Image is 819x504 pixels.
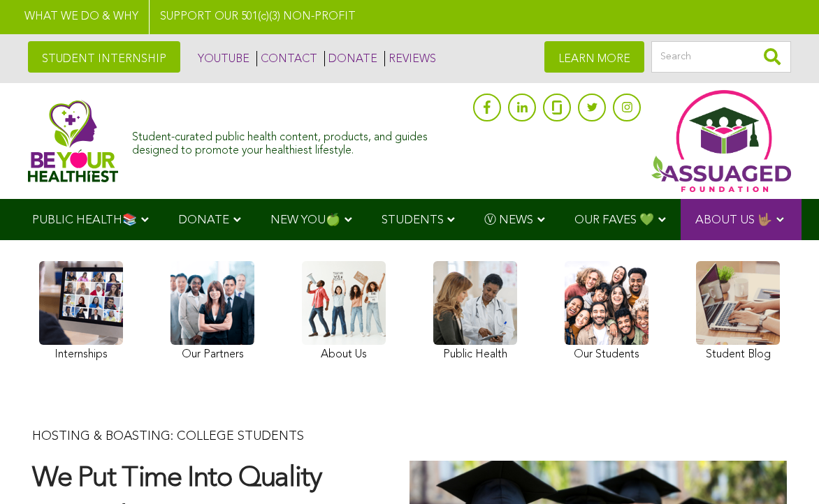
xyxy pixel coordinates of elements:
[651,90,791,192] img: Assuaged App
[194,51,249,66] a: YOUTUBE
[749,437,819,504] iframe: Chat Widget
[382,214,444,226] span: STUDENTS
[178,214,229,226] span: DONATE
[574,214,654,226] span: OUR FAVES 💚
[384,51,436,66] a: REVIEWS
[11,199,808,240] div: Navigation Menu
[32,214,137,226] span: PUBLIC HEALTH📚
[484,214,533,226] span: Ⓥ NEWS
[552,101,562,114] img: glassdoor
[132,124,466,158] div: Student-curated public health content, products, and guides designed to promote your healthiest l...
[544,41,644,73] a: LEARN MORE
[651,41,791,73] input: Search
[324,51,377,66] a: DONATE
[28,100,118,181] img: Assuaged
[695,214,772,226] span: ABOUT US 🤟🏽
[32,428,382,445] p: HOSTING & BOASTING: COLLEGE STUDENTS
[270,214,340,226] span: NEW YOU🍏
[28,41,180,73] a: STUDENT INTERNSHIP
[256,51,317,66] a: CONTACT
